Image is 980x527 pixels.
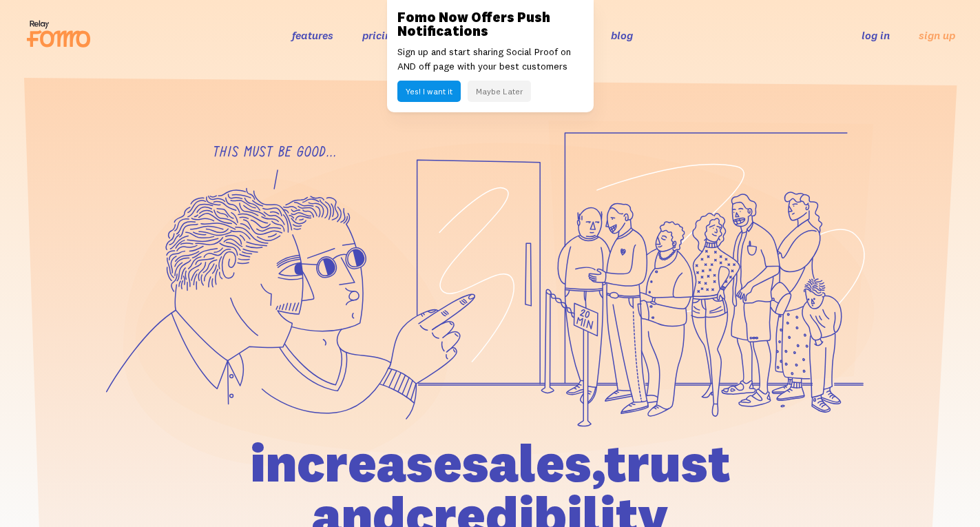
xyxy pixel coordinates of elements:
a: sign up [919,28,955,43]
a: pricing [362,28,397,42]
a: features [292,28,333,42]
button: Yes! I want it [397,81,461,102]
h3: Fomo Now Offers Push Notifications [397,10,583,38]
p: Sign up and start sharing Social Proof on AND off page with your best customers [397,45,583,74]
a: log in [862,28,890,42]
button: Maybe Later [468,81,531,102]
a: blog [611,28,633,42]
